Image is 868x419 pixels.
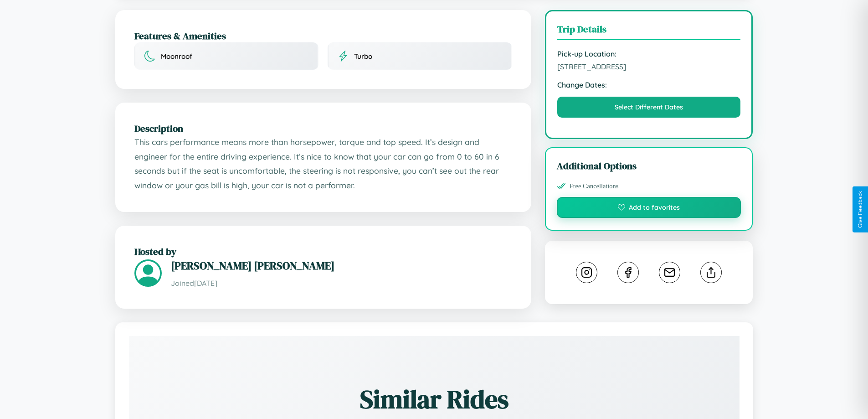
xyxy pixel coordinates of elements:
[857,191,863,228] div: Give Feedback
[557,80,741,89] strong: Change Dates:
[557,22,741,40] h3: Trip Details
[134,245,512,258] h2: Hosted by
[557,97,741,118] button: Select Different Dates
[171,277,512,290] p: Joined [DATE]
[557,49,741,58] strong: Pick-up Location:
[354,52,372,61] span: Turbo
[557,159,741,172] h3: Additional Options
[134,29,512,42] h2: Features & Amenities
[161,52,192,61] span: Moonroof
[557,197,741,218] button: Add to favorites
[171,258,512,273] h3: [PERSON_NAME] [PERSON_NAME]
[134,135,512,193] p: This cars performance means more than horsepower, torque and top speed. It’s design and engineer ...
[161,382,708,417] h2: Similar Rides
[570,182,619,190] span: Free Cancellations
[134,122,512,135] h2: Description
[557,62,741,71] span: [STREET_ADDRESS]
